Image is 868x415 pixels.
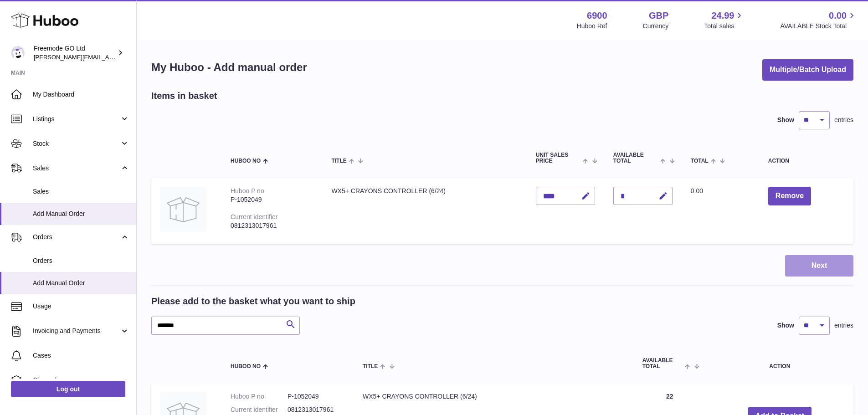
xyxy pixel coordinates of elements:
[33,279,129,287] span: Add Manual Order
[322,178,526,244] td: WX5+ CRAYONS CONTROLLER (6/24)
[11,381,125,397] a: Log out
[762,59,853,81] button: Multiple/Batch Upload
[704,22,745,31] span: Total sales
[704,10,745,31] a: 24.99 Total sales
[691,158,709,164] span: Total
[231,187,264,195] div: Huboo P no
[11,46,25,60] img: lenka.smikniarova@gioteck.com
[711,10,734,22] span: 24.99
[331,158,346,164] span: Title
[34,53,183,61] span: [PERSON_NAME][EMAIL_ADDRESS][DOMAIN_NAME]
[780,10,857,31] a: 0.00 AVAILABLE Stock Total
[691,187,703,195] span: 0.00
[288,392,344,401] dd: P-1052049
[706,348,853,379] th: Action
[33,376,129,384] span: Channels
[33,302,129,311] span: Usage
[649,10,668,22] strong: GBP
[643,22,669,31] div: Currency
[785,255,853,277] button: Next
[33,256,129,265] span: Orders
[780,22,857,31] span: AVAILABLE Stock Total
[33,351,129,360] span: Cases
[33,115,120,123] span: Listings
[151,90,217,102] h2: Items in basket
[231,195,313,204] div: P-1052049
[160,187,206,232] img: WX5+ CRAYONS CONTROLLER (6/24)
[33,210,129,218] span: Add Manual Order
[777,116,794,124] label: Show
[33,90,129,99] span: My Dashboard
[33,164,120,173] span: Sales
[577,22,607,31] div: Huboo Ref
[231,392,288,401] dt: Huboo P no
[231,364,261,369] span: Huboo no
[231,405,288,414] dt: Current identifier
[231,213,278,220] div: Current identifier
[834,321,853,330] span: entries
[33,187,129,196] span: Sales
[834,116,853,124] span: entries
[587,10,607,22] strong: 6900
[768,187,811,205] button: Remove
[231,158,261,164] span: Huboo no
[613,152,658,164] span: AVAILABLE Total
[768,158,844,164] div: Action
[288,405,344,414] dd: 0812313017961
[642,358,683,369] span: AVAILABLE Total
[231,221,313,230] div: 0812313017961
[536,152,581,164] span: Unit Sales Price
[829,10,847,22] span: 0.00
[33,327,120,335] span: Invoicing and Payments
[363,364,378,369] span: Title
[33,139,120,148] span: Stock
[33,233,120,241] span: Orders
[777,321,794,330] label: Show
[151,295,355,307] h2: Please add to the basket what you want to ship
[34,44,116,61] div: Freemode GO Ltd
[151,60,307,75] h1: My Huboo - Add manual order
